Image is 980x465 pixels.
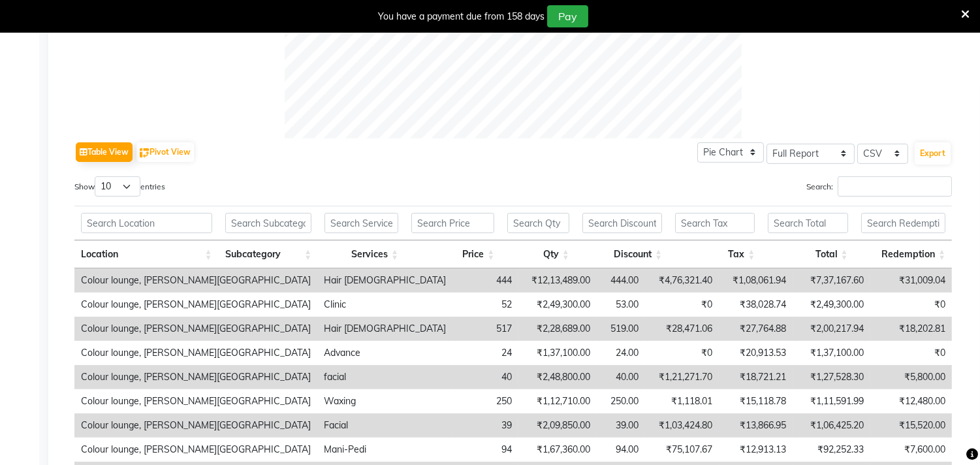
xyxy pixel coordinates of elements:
td: ₹18,202.81 [870,317,952,341]
th: Location: activate to sort column ascending [74,240,219,268]
td: Advance [317,341,452,365]
input: Search Redemption [861,213,945,233]
td: 250 [452,389,518,413]
td: ₹1,37,100.00 [518,341,597,365]
td: 39 [452,413,518,438]
td: 94.00 [597,438,645,462]
td: ₹18,721.21 [719,365,793,389]
button: Pay [547,5,588,27]
th: Total: activate to sort column ascending [761,240,854,268]
td: ₹2,49,300.00 [518,293,597,317]
td: ₹38,028.74 [719,293,793,317]
th: Price: activate to sort column ascending [405,240,501,268]
td: 40 [452,365,518,389]
td: ₹20,913.53 [719,341,793,365]
input: Search Services [324,213,398,233]
td: ₹5,800.00 [870,365,952,389]
td: ₹1,06,425.20 [793,413,870,438]
td: ₹1,12,710.00 [518,389,597,413]
td: Clinic [317,293,452,317]
td: ₹0 [870,341,952,365]
th: Redemption: activate to sort column ascending [855,240,952,268]
td: ₹15,118.78 [719,389,793,413]
td: Colour lounge, [PERSON_NAME][GEOGRAPHIC_DATA] [74,317,317,341]
input: Search Discount [582,213,662,233]
select: Showentries [95,176,140,197]
img: pivot.png [140,148,150,158]
td: ₹0 [645,293,719,317]
td: ₹1,11,591.99 [793,389,870,413]
label: Show entries [74,176,165,197]
td: ₹2,49,300.00 [793,293,870,317]
td: 39.00 [597,413,645,438]
input: Search Subcategory [225,213,311,233]
td: ₹7,600.00 [870,438,952,462]
td: ₹0 [870,293,952,317]
td: ₹2,00,217.94 [793,317,870,341]
th: Tax: activate to sort column ascending [669,240,761,268]
td: 517 [452,317,518,341]
th: Subcategory: activate to sort column ascending [219,240,318,268]
button: Export [915,142,951,165]
td: ₹75,107.67 [645,438,719,462]
td: 24.00 [597,341,645,365]
td: ₹31,009.04 [870,268,952,293]
th: Services: activate to sort column ascending [318,240,405,268]
td: Mani-Pedi [317,438,452,462]
td: ₹1,27,528.30 [793,365,870,389]
td: 94 [452,438,518,462]
td: Facial [317,413,452,438]
td: ₹15,520.00 [870,413,952,438]
button: Table View [76,142,133,162]
td: ₹1,08,061.94 [719,268,793,293]
td: 53.00 [597,293,645,317]
input: Search Price [411,213,494,233]
td: ₹92,252.33 [793,438,870,462]
td: ₹4,76,321.40 [645,268,719,293]
td: Colour lounge, [PERSON_NAME][GEOGRAPHIC_DATA] [74,413,317,438]
input: Search Location [81,213,212,233]
td: facial [317,365,452,389]
input: Search: [838,176,952,197]
td: Colour lounge, [PERSON_NAME][GEOGRAPHIC_DATA] [74,268,317,293]
td: ₹7,37,167.60 [793,268,870,293]
label: Search: [806,176,952,197]
td: ₹1,03,424.80 [645,413,719,438]
td: ₹27,764.88 [719,317,793,341]
td: ₹1,37,100.00 [793,341,870,365]
td: 519.00 [597,317,645,341]
td: 24 [452,341,518,365]
td: ₹1,21,271.70 [645,365,719,389]
td: Colour lounge, [PERSON_NAME][GEOGRAPHIC_DATA] [74,293,317,317]
input: Search Qty [507,213,569,233]
td: Colour lounge, [PERSON_NAME][GEOGRAPHIC_DATA] [74,389,317,413]
td: Colour lounge, [PERSON_NAME][GEOGRAPHIC_DATA] [74,341,317,365]
td: ₹12,480.00 [870,389,952,413]
td: ₹2,48,800.00 [518,365,597,389]
input: Search Tax [675,213,755,233]
th: Discount: activate to sort column ascending [576,240,669,268]
td: ₹0 [645,341,719,365]
td: Hair [DEMOGRAPHIC_DATA] [317,268,452,293]
th: Qty: activate to sort column ascending [501,240,576,268]
td: ₹13,866.95 [719,413,793,438]
div: You have a payment due from 158 days [378,10,545,24]
td: ₹12,13,489.00 [518,268,597,293]
td: ₹28,471.06 [645,317,719,341]
td: ₹2,09,850.00 [518,413,597,438]
input: Search Total [768,213,847,233]
td: Colour lounge, [PERSON_NAME][GEOGRAPHIC_DATA] [74,365,317,389]
td: ₹12,913.13 [719,438,793,462]
td: 40.00 [597,365,645,389]
td: Colour lounge, [PERSON_NAME][GEOGRAPHIC_DATA] [74,438,317,462]
td: ₹1,118.01 [645,389,719,413]
td: 444.00 [597,268,645,293]
td: Hair [DEMOGRAPHIC_DATA] [317,317,452,341]
td: 52 [452,293,518,317]
td: ₹1,67,360.00 [518,438,597,462]
td: 250.00 [597,389,645,413]
button: Pivot View [136,142,194,162]
td: ₹2,28,689.00 [518,317,597,341]
td: Waxing [317,389,452,413]
td: 444 [452,268,518,293]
